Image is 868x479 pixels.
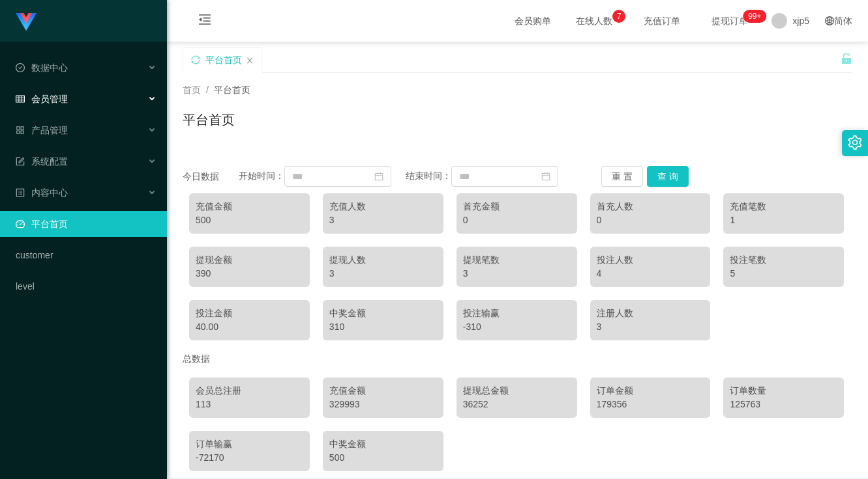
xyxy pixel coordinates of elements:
[329,437,437,451] div: 中奖金额
[463,320,571,334] div: -310
[463,200,571,213] div: 首充金额
[183,110,235,130] h1: 平台首页
[16,125,68,135] span: 产品管理
[214,85,250,95] span: 平台首页
[730,267,837,281] div: 5
[329,267,437,281] div: 3
[730,213,837,227] div: 1
[463,267,571,281] div: 3
[183,170,239,184] div: 今日数据
[205,48,242,72] div: 平台首页
[196,213,303,227] div: 500
[196,384,303,398] div: 会员总注册
[183,85,201,95] span: 首页
[196,451,303,465] div: -72170
[463,384,571,398] div: 提现总金额
[329,213,437,227] div: 3
[597,200,704,213] div: 首充人数
[597,213,704,227] div: 0
[569,16,619,25] span: 在线人数
[329,398,437,411] div: 329993
[16,63,25,72] i: 图标: check-circle-o
[743,10,766,23] sup: 239
[16,188,25,197] i: 图标: profile
[329,200,437,213] div: 充值人数
[196,437,303,451] div: 订单输赢
[374,172,383,181] i: 图标: calendar
[612,10,625,23] sup: 7
[196,320,303,334] div: 40.00
[206,85,209,95] span: /
[730,200,837,213] div: 充值笔数
[463,398,571,411] div: 36252
[637,16,687,25] span: 充值订单
[463,213,571,227] div: 0
[848,135,862,150] i: 图标: setting
[825,16,834,25] i: 图标: global
[597,307,704,320] div: 注册人数
[329,307,437,320] div: 中奖金额
[597,384,704,398] div: 订单金额
[16,62,68,73] span: 数据中心
[16,94,25,103] i: 图标: table
[617,10,621,23] p: 7
[196,398,303,411] div: 113
[597,267,704,281] div: 4
[329,451,437,465] div: 500
[730,398,837,411] div: 125763
[16,13,37,31] img: logo.9652507e.png
[246,57,254,64] i: 图标: close
[601,166,643,187] button: 重 置
[541,172,550,181] i: 图标: calendar
[329,253,437,267] div: 提现人数
[329,384,437,398] div: 充值金额
[730,384,837,398] div: 订单数量
[16,273,157,299] a: level
[239,171,284,181] span: 开始时间：
[183,1,227,42] i: 图标: menu-fold
[597,253,704,267] div: 投注人数
[647,166,689,187] button: 查 询
[463,253,571,267] div: 提现笔数
[16,156,68,167] span: 系统配置
[406,171,451,181] span: 结束时间：
[16,157,25,166] i: 图标: form
[597,398,704,411] div: 179356
[196,200,303,213] div: 充值金额
[16,126,25,135] i: 图标: appstore-o
[16,187,68,198] span: 内容中心
[16,242,157,268] a: customer
[463,307,571,320] div: 投注输赢
[191,55,200,64] i: 图标: sync
[196,267,303,281] div: 390
[597,320,704,334] div: 3
[705,16,755,25] span: 提现订单
[196,253,303,267] div: 提现金额
[329,320,437,334] div: 310
[196,307,303,320] div: 投注金额
[16,94,68,104] span: 会员管理
[841,53,852,64] i: 图标: unlock
[16,211,157,237] a: 图标: dashboard平台首页
[730,253,837,267] div: 投注笔数
[183,347,852,371] div: 总数据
